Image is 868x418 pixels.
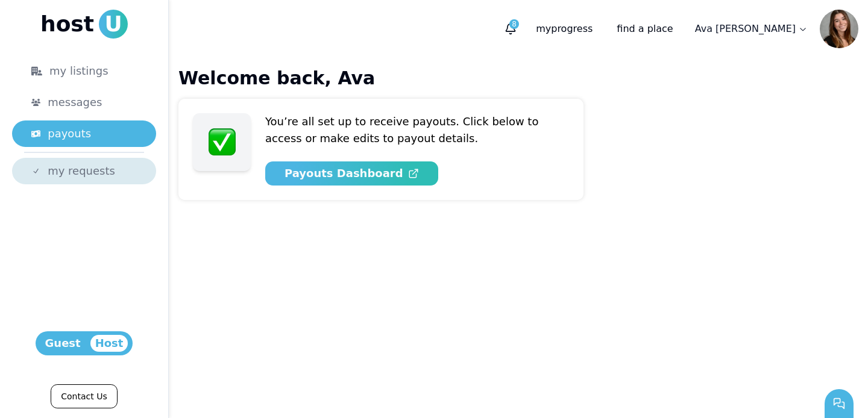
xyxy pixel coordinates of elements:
a: my listings [12,58,156,84]
a: Payouts Dashboard [265,161,438,186]
a: my requests [12,158,156,184]
span: Host [90,335,128,352]
span: my [536,23,551,34]
p: Ava [PERSON_NAME] [695,22,796,36]
span: U [99,10,128,39]
span: messages [48,94,102,111]
div: my listings [31,63,137,80]
a: hostU [40,10,128,39]
span: host [40,12,94,36]
img: Ava LeSage avatar [820,10,858,48]
div: You’re all set up to receive payouts. Click below to access or make edits to payout details. [265,113,569,147]
a: messages [12,89,156,116]
span: payouts [48,125,91,142]
span: my requests [48,163,115,179]
span: 8 [509,19,519,29]
button: 8 [500,18,521,40]
a: find a place [607,17,682,41]
a: Contact Us [51,384,117,408]
a: payouts [12,120,156,147]
a: Ava [PERSON_NAME] [688,17,815,41]
img: money [209,128,236,156]
p: progress [526,17,602,41]
span: Guest [40,335,86,352]
h1: Welcome back, Ava [178,67,858,89]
